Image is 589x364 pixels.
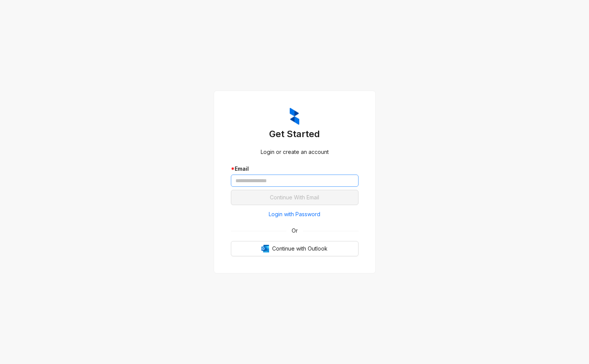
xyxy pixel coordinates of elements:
img: ZumaIcon [290,108,299,125]
span: Continue with Outlook [272,244,328,253]
button: OutlookContinue with Outlook [231,241,359,256]
button: Continue With Email [231,190,359,205]
span: Or [286,226,303,235]
span: Login with Password [269,210,320,218]
img: Outlook [261,245,269,252]
div: Email [231,165,359,173]
h3: Get Started [231,128,359,140]
button: Login with Password [231,208,359,220]
div: Login or create an account [231,148,359,156]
